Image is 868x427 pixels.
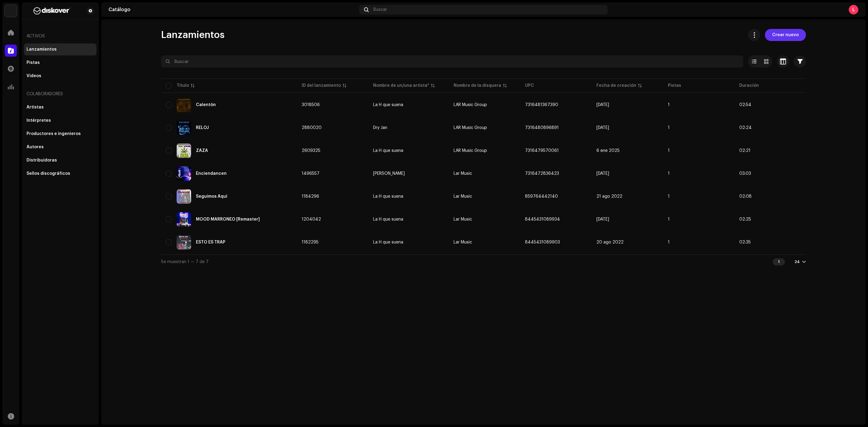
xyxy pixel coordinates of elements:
[24,128,96,140] re-m-nav-item: Productores e ingenieros
[196,126,209,130] div: RELOJ
[27,145,44,149] div: Autores
[454,83,501,89] div: Nombre de la disquera
[454,126,487,130] span: LAR Music Group
[373,171,405,176] div: [PERSON_NAME]
[177,98,191,112] img: a5d7185e-e9ec-4b9c-a246-595ed0e4f215
[196,194,227,199] div: Seguimos Aquí
[24,70,96,82] re-m-nav-item: Videos
[373,103,403,107] div: La H que suena
[108,7,357,12] div: Catálogo
[596,240,624,244] span: 20 ago 2022
[739,217,751,221] span: 02:25
[668,126,670,130] span: 1
[739,126,752,130] span: 02:24
[596,103,609,107] span: 27 sept 2025
[196,171,227,176] div: Enciendancen
[177,83,189,89] div: Título
[161,29,225,41] span: Lanzamientos
[772,29,799,41] span: Crear nuevo
[5,5,17,17] img: 297a105e-aa6c-4183-9ff4-27133c00f2e2
[24,87,96,101] re-a-nav-header: Colaboradores
[454,217,472,221] span: Lar Music
[373,126,444,130] span: Dry Jan
[596,194,622,199] span: 21 ago 2022
[196,149,208,153] div: ZAZA
[765,29,806,41] button: Crear nuevo
[302,103,320,107] span: 3018506
[373,217,444,221] span: La H que suena
[27,118,51,123] div: Intérpretes
[27,74,41,78] div: Videos
[525,194,558,199] span: 859764442140
[24,57,96,69] re-m-nav-item: Pistas
[668,217,670,221] span: 1
[24,168,96,180] re-m-nav-item: Sellos discográficos
[596,171,609,176] span: 8 mar 2023
[302,171,319,176] span: 1496557
[196,240,225,244] div: ESTO ES TRAP
[373,194,403,199] div: La H que suena
[373,194,444,199] span: La H que suena
[24,43,96,55] re-m-nav-item: Lanzamientos
[161,260,209,264] span: Se muestran 1 — 7 de 7
[739,171,751,176] span: 03:03
[302,149,320,153] span: 2609325
[373,83,429,89] div: Nombre de un/una artista*
[302,240,319,244] span: 1182295
[525,217,560,221] span: 8445431089934
[525,103,558,107] span: 7316481367390
[24,101,96,113] re-m-nav-item: Artistas
[27,47,57,52] div: Lanzamientos
[739,149,750,153] span: 02:21
[373,240,403,244] div: La H que suena
[668,240,670,244] span: 1
[373,7,387,12] span: Buscar
[27,131,81,136] div: Productores e ingenieros
[739,103,751,107] span: 02:54
[177,189,191,204] img: aee6bbec-be05-4908-909d-a022dc381764
[373,126,387,130] div: Dry Jan
[27,7,77,14] img: b627a117-4a24-417a-95e9-2d0c90689367
[302,194,319,199] span: 1184296
[668,194,670,199] span: 1
[373,103,444,107] span: La H que suena
[24,154,96,166] re-m-nav-item: Distribuidoras
[525,171,559,176] span: 7316472836423
[454,171,472,176] span: Lar Music
[24,29,96,43] re-a-nav-header: Activos
[177,166,191,181] img: 3d92b3b0-37ac-467d-a71b-dd8ba20cf4b7
[27,105,44,110] div: Artistas
[177,235,191,250] img: 3911256a-81e8-40ac-88a0-055c6b6fbd5c
[596,217,609,221] span: 10 sept 2022
[302,83,341,89] div: ID del lanzamiento
[668,171,670,176] span: 1
[302,217,321,221] span: 1204042
[596,126,609,130] span: 18 jun 2025
[196,103,216,107] div: Calentón
[373,149,403,153] div: La H que suena
[161,55,743,68] input: Buscar
[373,149,444,153] span: La H que suena
[454,103,487,107] span: LAR Music Group
[24,141,96,153] re-m-nav-item: Autores
[177,121,191,135] img: a5c4a1bb-4445-4c7c-887f-43574f9f0e83
[24,115,96,127] re-m-nav-item: Intérpretes
[177,143,191,158] img: e0b2d2cb-fecd-4b2b-9957-d9685cce4348
[668,103,670,107] span: 1
[454,149,487,153] span: LAR Music Group
[525,240,560,244] span: 8445431089903
[525,149,559,153] span: 7316479570061
[773,258,785,265] div: 1
[27,171,70,176] div: Sellos discográficos
[525,126,559,130] span: 7316480896891
[596,83,636,89] div: Fecha de creación
[794,259,800,264] div: 24
[27,158,57,163] div: Distribuidoras
[739,194,752,199] span: 02:08
[177,212,191,227] img: d9b8be0d-93e4-46fb-8de7-30791595b50f
[596,149,620,153] span: 6 ene 2025
[373,171,444,176] span: Glenn J
[849,5,858,14] div: L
